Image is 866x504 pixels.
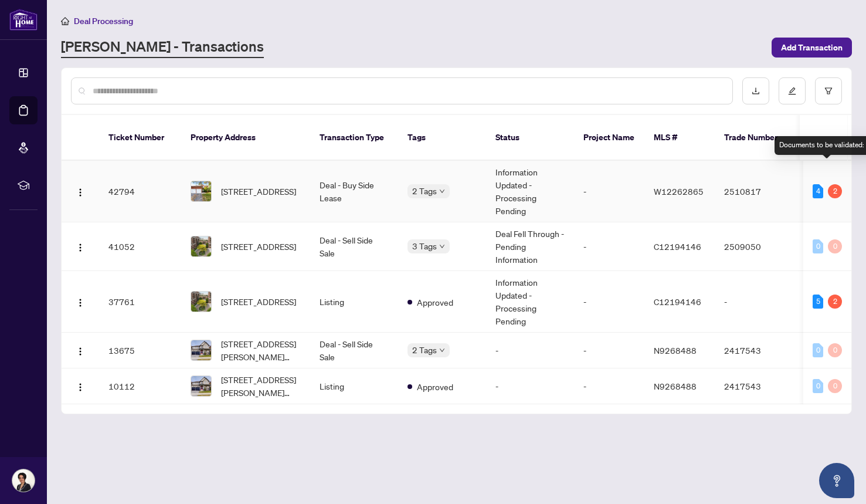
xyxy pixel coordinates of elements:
td: 42794 [99,161,181,222]
div: 5 [813,295,823,309]
button: Logo [71,377,90,395]
td: 2510817 [715,161,797,222]
td: - [574,271,644,333]
img: Logo [76,243,85,252]
th: Tags [398,115,486,161]
a: [PERSON_NAME] - Transactions [61,37,264,58]
span: 3 Tags [412,239,437,253]
th: Status [486,115,574,161]
button: edit [779,77,806,104]
button: filter [815,77,842,104]
span: [STREET_ADDRESS][PERSON_NAME][PERSON_NAME] [221,337,301,363]
th: MLS # [644,115,715,161]
img: thumbnail-img [191,340,211,360]
div: 0 [828,343,842,357]
td: Listing [310,271,398,333]
td: - [486,333,574,368]
div: 0 [828,239,842,253]
span: Add Transaction [781,38,843,57]
div: 2 [828,184,842,198]
th: Trade Number [715,115,797,161]
td: - [715,271,797,333]
span: Approved [417,296,453,309]
button: Logo [71,237,90,256]
span: down [439,347,445,353]
button: Logo [71,341,90,360]
span: Approved [417,380,453,393]
span: [STREET_ADDRESS] [221,185,296,198]
button: Logo [71,182,90,201]
th: Ticket Number [99,115,181,161]
span: filter [824,87,833,95]
span: [STREET_ADDRESS] [221,295,296,308]
td: - [574,368,644,404]
div: 0 [813,379,823,393]
img: Logo [76,188,85,197]
div: 0 [813,239,823,253]
button: Add Transaction [772,38,852,57]
td: 10112 [99,368,181,404]
div: 2 [828,295,842,309]
td: Listing [310,368,398,404]
span: N9268488 [654,345,697,356]
td: 41052 [99,222,181,271]
div: 0 [813,343,823,357]
td: 2417543 [715,333,797,368]
span: down [439,188,445,194]
span: N9268488 [654,381,697,391]
img: thumbnail-img [191,181,211,201]
span: [STREET_ADDRESS][PERSON_NAME][PERSON_NAME] [221,373,301,399]
span: [STREET_ADDRESS] [221,240,296,253]
td: 2417543 [715,368,797,404]
td: - [574,161,644,222]
img: logo [9,9,38,31]
img: Logo [76,383,85,392]
div: 0 [828,379,842,393]
span: C12194146 [654,241,701,252]
span: home [61,17,69,25]
th: Project Name [574,115,644,161]
td: 37761 [99,271,181,333]
div: 4 [813,184,823,198]
button: download [742,77,769,104]
td: - [486,368,574,404]
span: 2 Tags [412,343,437,357]
span: Deal Processing [74,16,133,26]
img: Profile Icon [12,469,35,492]
td: Deal - Sell Side Sale [310,222,398,271]
img: thumbnail-img [191,376,211,396]
img: Logo [76,298,85,307]
td: - [574,222,644,271]
span: down [439,243,445,249]
span: download [752,87,760,95]
img: thumbnail-img [191,236,211,256]
td: - [574,333,644,368]
span: W12262865 [654,186,704,197]
button: Logo [71,292,90,311]
span: C12194146 [654,296,701,307]
th: Property Address [181,115,310,161]
td: 13675 [99,333,181,368]
td: Deal Fell Through - Pending Information [486,222,574,271]
span: edit [788,87,796,95]
td: Deal - Buy Side Lease [310,161,398,222]
img: Logo [76,347,85,356]
td: Information Updated - Processing Pending [486,161,574,222]
button: Open asap [819,463,854,498]
td: 2509050 [715,222,797,271]
td: Deal - Sell Side Sale [310,333,398,368]
img: thumbnail-img [191,292,211,312]
td: Information Updated - Processing Pending [486,271,574,333]
th: Transaction Type [310,115,398,161]
span: 2 Tags [412,184,437,198]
